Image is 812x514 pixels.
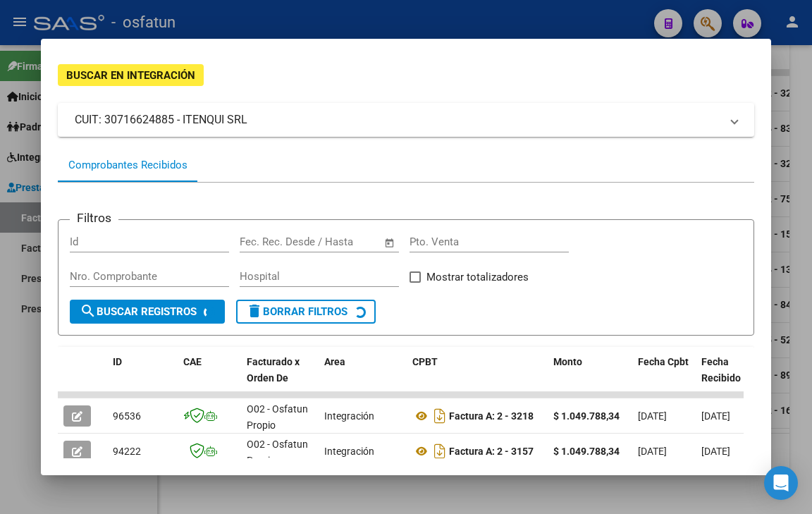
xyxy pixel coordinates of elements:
datatable-header-cell: Fecha Recibido [696,347,759,409]
span: [DATE] [638,446,667,457]
datatable-header-cell: Area [319,347,407,409]
span: Monto [553,356,582,367]
div: Open Intercom Messenger [764,466,798,500]
strong: $ 1.049.788,34 [553,446,620,457]
datatable-header-cell: CAE [178,347,241,409]
button: Buscar Registros [70,300,225,324]
span: Integración [324,446,374,457]
span: ID [113,356,122,367]
strong: Factura A: 2 - 3157 [449,446,534,457]
h3: Filtros [70,209,118,227]
mat-expansion-panel-header: CUIT: 30716624885 - ITENQUI SRL [58,103,755,137]
div: Comprobantes Recibidos [68,157,187,173]
datatable-header-cell: Monto [548,347,632,409]
span: Buscar Registros [80,305,197,318]
mat-icon: delete [246,302,263,319]
button: Open calendar [381,235,398,251]
span: [DATE] [701,410,730,422]
strong: Factura A: 2 - 3218 [449,410,534,422]
span: O02 - Osfatun Propio [247,403,308,431]
span: Borrar Filtros [246,305,347,318]
i: Descargar documento [431,405,449,427]
datatable-header-cell: Facturado x Orden De [241,347,319,409]
span: Buscar en Integración [66,69,195,82]
button: Borrar Filtros [236,300,376,324]
input: Fecha fin [309,235,378,248]
span: Mostrar totalizadores [426,269,529,286]
span: Fecha Cpbt [638,356,689,367]
datatable-header-cell: Fecha Cpbt [632,347,696,409]
button: Buscar en Integración [58,64,204,86]
span: CAE [183,356,202,367]
span: Facturado x Orden De [247,356,300,384]
span: 96536 [113,410,141,422]
input: Fecha inicio [240,235,297,248]
span: O02 - Osfatun Propio [247,439,308,466]
span: [DATE] [701,446,730,457]
strong: $ 1.049.788,34 [553,410,620,422]
datatable-header-cell: CPBT [407,347,548,409]
span: Fecha Recibido [701,356,741,384]
span: CPBT [412,356,438,367]
mat-panel-title: CUIT: 30716624885 - ITENQUI SRL [75,111,721,128]
i: Descargar documento [431,440,449,463]
datatable-header-cell: ID [107,347,178,409]
span: Area [324,356,345,367]
span: 94222 [113,446,141,457]
span: Integración [324,410,374,422]
span: [DATE] [638,410,667,422]
mat-icon: search [80,302,97,319]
